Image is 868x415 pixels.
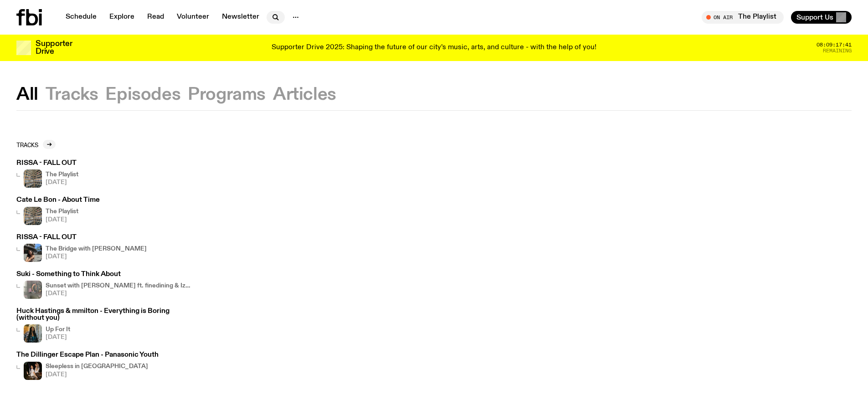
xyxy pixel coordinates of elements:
[16,352,159,379] a: The Dillinger Escape Plan - Panasonic YouthMarcus Whale is on the left, bent to his knees and arc...
[188,87,266,103] button: Programs
[16,352,159,359] h3: The Dillinger Escape Plan - Panasonic Youth
[36,40,72,56] h3: Supporter Drive
[46,334,70,340] span: [DATE]
[16,140,56,149] a: Tracks
[16,197,100,204] h3: Cate Le Bon - About Time
[60,11,102,24] a: Schedule
[24,207,42,225] img: A corner shot of the fbi music library
[16,234,147,262] a: RISSA - FALL OUTThe Bridge with [PERSON_NAME][DATE]
[46,246,147,252] h4: The Bridge with [PERSON_NAME]
[16,141,38,148] h2: Tracks
[105,87,180,103] button: Episodes
[791,11,852,24] button: Support Us
[46,291,191,297] span: [DATE]
[272,44,596,52] p: Supporter Drive 2025: Shaping the future of our city’s music, arts, and culture - with the help o...
[104,11,140,24] a: Explore
[24,169,42,188] img: A corner shot of the fbi music library
[16,271,191,299] a: Suki - Something to Think AboutSunset with [PERSON_NAME] ft. finedining & Izzy G[DATE]
[46,209,78,215] h4: The Playlist
[46,217,78,223] span: [DATE]
[16,234,147,241] h3: RISSA - FALL OUT
[24,362,42,380] img: Marcus Whale is on the left, bent to his knees and arching back with a gleeful look his face He i...
[16,87,38,103] button: All
[817,42,852,47] span: 08:09:17:41
[46,364,148,369] h4: Sleepless in [GEOGRAPHIC_DATA]
[16,308,191,322] h3: Huck Hastings & mmilton - Everything is Boring (without you)
[16,197,100,225] a: Cate Le Bon - About TimeA corner shot of the fbi music libraryThe Playlist[DATE]
[46,254,147,260] span: [DATE]
[142,11,169,24] a: Read
[46,372,148,378] span: [DATE]
[24,324,42,343] img: Ify - a Brown Skin girl with black braided twists, looking up to the side with her tongue stickin...
[46,87,98,103] button: Tracks
[171,11,215,24] a: Volunteer
[823,48,852,53] span: Remaining
[16,160,78,167] h3: RISSA - FALL OUT
[16,271,191,278] h3: Suki - Something to Think About
[702,11,784,24] button: On AirThe Playlist
[16,160,78,188] a: RISSA - FALL OUTA corner shot of the fbi music libraryThe Playlist[DATE]
[216,11,265,24] a: Newsletter
[46,327,70,333] h4: Up For It
[46,172,78,178] h4: The Playlist
[273,87,336,103] button: Articles
[46,179,78,185] span: [DATE]
[46,283,191,289] h4: Sunset with [PERSON_NAME] ft. finedining & Izzy G
[16,308,191,343] a: Huck Hastings & mmilton - Everything is Boring (without you)Ify - a Brown Skin girl with black br...
[796,13,833,21] span: Support Us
